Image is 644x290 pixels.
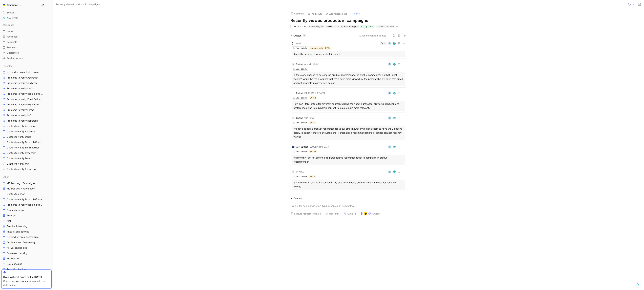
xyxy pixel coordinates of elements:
[295,92,303,94] span: Contact
[1,150,52,156] a: Quotes to verify Expansion
[1,161,52,166] a: Quotes to verify MO
[1,107,52,112] a: Problems to verify Forms
[1,81,52,86] a: Problems to verify Audience
[341,25,359,28] div: Feature request
[295,63,303,65] span: Contact
[7,51,19,54] span: Customers
[7,146,39,149] span: Quotes to verify Email builder
[7,151,36,155] span: Quotes to verify Expansion
[1,97,52,102] a: Problems to verify Email Builder
[349,11,361,16] button: Write
[1,118,52,123] a: Problems to verify Reporting
[1,124,52,129] a: Quotes to verify Activation
[293,52,404,56] div: Recently browsed products block in email
[7,208,24,212] span: Ecom platforms
[7,87,33,90] span: Problems to verify DeCo
[7,230,29,233] span: Integrations backlog
[1,15,52,21] a: Ask Cycle
[1,3,23,7] button: OmnisendOmnisend
[7,11,14,15] span: Search
[363,25,374,28] span: Loop closed
[292,63,294,66] div: C
[7,4,18,7] h1: Omnisend
[310,175,315,178] div: 30K-I
[1,208,52,213] a: Ecom platforms
[1,45,52,50] a: Releases
[7,262,22,266] span: DeCo backlog
[7,16,18,20] span: Ask Cycle
[1,70,52,75] a: No product area (Unknowns)Other
[7,141,44,144] span: Quotes to verify Ecom platforms
[1,235,52,240] a: No product area (Unknowns)
[1,86,52,91] a: Problems to verify DeCo
[292,42,294,45] img: logo
[7,76,38,79] span: Problems to verify Activation
[7,257,20,260] span: MO backlog
[1,75,52,80] a: Problems to verify Activation
[1,218,52,223] a: test
[1,63,52,68] div: Favorites
[289,196,304,200] div: Content
[289,211,322,216] button: Feature request template
[324,11,349,16] button: Add release note
[1,22,52,27] div: Workspace
[7,162,29,165] span: Quotes to verify MO
[7,246,27,249] span: Activation backlog
[1,113,52,118] a: Problems to verify MO
[56,2,100,6] span: Recently viewed products in campaigns
[393,146,395,148] img: avatar
[7,103,39,106] span: Problems to verify Expansion
[342,211,357,216] button: Cycle AI
[310,96,316,100] div: 30K-II
[7,81,38,85] span: Problems to verify Audience
[295,46,307,50] div: Email builder
[7,252,28,255] span: Expansion backlog
[3,175,9,179] span: Other
[2,3,6,7] img: Omnisend
[1,202,52,207] a: Problems to verify ecom platforms
[295,170,304,173] div: 2K WRLD
[7,108,34,112] span: Problems to verify Forms
[306,11,324,16] button: Add cover
[1,224,52,229] a: Feedback tracking
[3,23,14,27] span: Workspace
[293,127,404,139] div: We have added a product recommender to our email however we don't seem to have the 2 options belo...
[1,91,52,96] a: Problems to verify ecom platforms
[310,121,315,124] div: 30K-I
[7,182,35,185] span: MO backlog - Campaigns
[295,146,308,148] span: Main contact
[393,92,395,94] img: avatar
[7,219,11,223] span: test
[7,225,27,228] span: Feedback tracking
[292,92,294,94] img: logo
[7,167,36,171] span: Quotes to verify Reporting
[7,157,32,160] span: Quotes to verify Forms
[295,42,303,45] div: Montipi
[1,245,52,250] a: Activation backlog
[1,156,52,161] a: Quotes to verify Forms
[1,174,52,288] div: OtherMO backlog - CampaignsMO backlog - AutomationQuotes to exportQuotes to verify Ecom platforms...
[1,213,52,218] a: Reforge
[381,25,394,28] div: User-verified
[295,67,307,71] div: Email builder
[1,10,52,15] div: Search
[310,46,330,50] div: Intercom batch 02/04
[326,25,339,28] div: OMN-110314
[1,267,52,272] a: Reporting backlog
[44,141,49,144] span: Other
[1,145,52,150] a: Quotes to verify Email builder
[293,34,306,38] div: Quotes
[289,11,306,16] button: Comment
[359,211,381,216] button: Embed
[1,251,52,256] a: Expansion backlog
[3,275,50,279] div: Cycle will shut down on the [DATE].
[7,98,41,101] span: Problems to verify Email Builder
[393,171,395,173] img: avatar
[324,211,341,216] button: Transcript
[294,25,306,28] div: Email builder
[1,34,52,39] a: Feedback
[7,241,35,244] span: Audience - no feature tag
[1,229,52,234] a: Integrations backlog
[341,26,343,28] img: 🌱
[7,214,15,217] span: Reforge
